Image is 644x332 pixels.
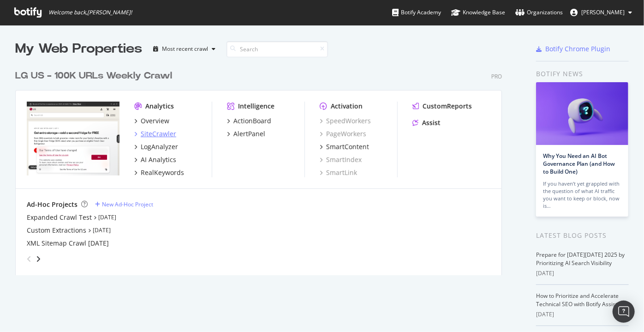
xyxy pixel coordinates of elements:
a: Botify Chrome Plugin [536,44,610,54]
a: AlertPanel [227,129,265,139]
a: RealKeywords [134,168,184,177]
div: grid [15,58,509,275]
div: angle-left [23,252,35,266]
div: [DATE] [536,310,629,319]
div: New Ad-Hoc Project [102,200,153,208]
a: ActionBoard [227,116,271,126]
div: Ad-Hoc Projects [27,200,78,209]
div: My Web Properties [15,40,142,58]
img: Why You Need an AI Bot Governance Plan (and How to Build One) [536,82,628,145]
div: Botify Academy [392,8,441,17]
a: Why You Need an AI Bot Governance Plan (and How to Build One) [543,152,615,175]
a: XML Sitemap Crawl [DATE] [27,239,109,248]
div: Overview [141,116,169,126]
a: How to Prioritize and Accelerate Technical SEO with Botify Assist [536,292,619,308]
a: LG US - 100K URLs Weekly Crawl [15,69,176,83]
button: Most recent crawl [149,42,219,56]
div: If you haven’t yet grappled with the question of what AI traffic you want to keep or block, now is… [543,180,621,210]
a: SmartContent [320,142,369,151]
div: ActionBoard [233,116,271,126]
div: AlertPanel [233,129,265,139]
div: Knowledge Base [451,8,505,17]
div: CustomReports [423,102,472,111]
div: Activation [331,102,363,111]
a: [DATE] [93,226,111,234]
div: Botify Chrome Plugin [545,44,610,54]
a: Assist [412,118,441,127]
img: www.lg.com/us [27,102,119,176]
a: SmartIndex [320,155,362,164]
a: SmartLink [320,168,357,177]
div: SmartContent [326,142,369,151]
div: LogAnalyzer [141,142,178,151]
div: [DATE] [536,269,629,278]
a: LogAnalyzer [134,142,178,151]
div: Analytics [145,102,174,111]
a: AI Analytics [134,155,176,164]
div: Latest Blog Posts [536,230,629,241]
div: SiteCrawler [141,129,176,139]
div: Pro [491,72,502,80]
div: Most recent crawl [162,46,208,52]
div: RealKeywords [141,168,184,177]
a: CustomReports [412,102,472,111]
div: LG US - 100K URLs Weekly Crawl [15,69,172,83]
div: Organizations [515,8,563,17]
a: Overview [134,116,169,126]
div: Assist [422,118,441,127]
span: Matthew Gampel [581,8,625,16]
div: angle-right [35,254,42,264]
div: Open Intercom Messenger [613,301,635,323]
button: [PERSON_NAME] [563,5,639,20]
a: Expanded Crawl Test [27,213,92,222]
a: New Ad-Hoc Project [95,200,153,208]
a: SiteCrawler [134,129,176,139]
div: Intelligence [238,102,274,111]
a: Prepare for [DATE][DATE] 2025 by Prioritizing AI Search Visibility [536,251,625,267]
div: Botify news [536,69,629,79]
a: SpeedWorkers [320,116,371,126]
a: PageWorkers [320,129,366,139]
span: Welcome back, [PERSON_NAME] ! [48,9,132,16]
a: Custom Extractions [27,226,86,235]
div: AI Analytics [141,155,176,164]
a: [DATE] [98,213,116,221]
input: Search [227,41,328,57]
